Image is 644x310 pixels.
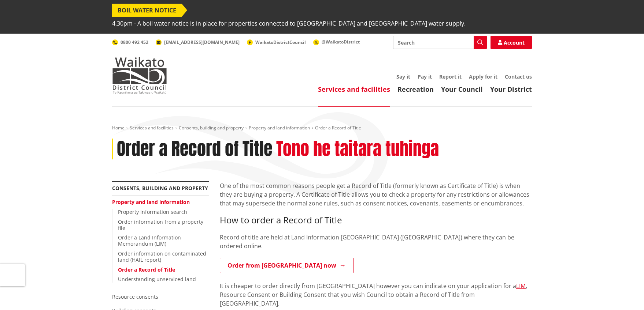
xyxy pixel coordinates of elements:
p: It is cheaper to order directly from [GEOGRAPHIC_DATA] however you can indicate on your applicati... [220,281,532,308]
span: @WaikatoDistrict [322,39,360,45]
a: Contact us [505,73,532,80]
img: Waikato District Council - Te Kaunihera aa Takiwaa o Waikato [112,57,167,94]
span: 0800 492 452 [121,39,148,45]
p: Record of title are held at Land Information [GEOGRAPHIC_DATA] ([GEOGRAPHIC_DATA]) where they can... [220,233,532,250]
a: Order from [GEOGRAPHIC_DATA] now [220,258,354,273]
a: Consents, building and property [179,125,244,131]
a: Resource consents [112,293,158,300]
a: Services and facilities [318,85,390,94]
a: Order information from a property file [118,218,203,231]
a: Property information search [118,208,187,215]
a: Apply for it [469,73,497,80]
span: BOIL WATER NOTICE [112,4,182,17]
span: 4.30pm - A boil water notice is in place for properties connected to [GEOGRAPHIC_DATA] and [GEOGR... [112,17,466,30]
h2: Tono he taitara tuhinga [276,139,439,160]
a: Account [491,36,532,49]
a: LIM [516,282,526,290]
a: Property and land information [112,199,190,205]
a: Pay it [418,73,432,80]
input: Search input [393,36,487,49]
a: Understanding unserviced land [118,276,196,283]
nav: breadcrumb [112,125,532,131]
a: Consents, building and property [112,185,208,192]
a: Say it [396,73,410,80]
a: Order a Record of Title [118,266,175,273]
span: [EMAIL_ADDRESS][DOMAIN_NAME] [164,39,240,45]
a: Property and land information [249,125,310,131]
h3: How to order a Record of Title [220,215,532,226]
a: WaikatoDistrictCouncil [247,39,306,45]
a: Services and facilities [130,125,174,131]
a: Order a Land Information Memorandum (LIM) [118,234,181,247]
a: Order information on contaminated land (HAIL report) [118,250,206,263]
a: Recreation [397,85,434,94]
span: WaikatoDistrictCouncil [255,39,306,45]
a: Report it [439,73,462,80]
span: Order a Record of Title [315,125,361,131]
a: Your District [490,85,532,94]
h1: Order a Record of Title [117,139,272,160]
p: One of the most common reasons people get a Record of Title (formerly known as Certificate of Tit... [220,181,532,208]
a: @WaikatoDistrict [313,39,360,45]
a: Home [112,125,125,131]
a: 0800 492 452 [112,39,148,45]
a: [EMAIL_ADDRESS][DOMAIN_NAME] [156,39,240,45]
a: Your Council [441,85,483,94]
